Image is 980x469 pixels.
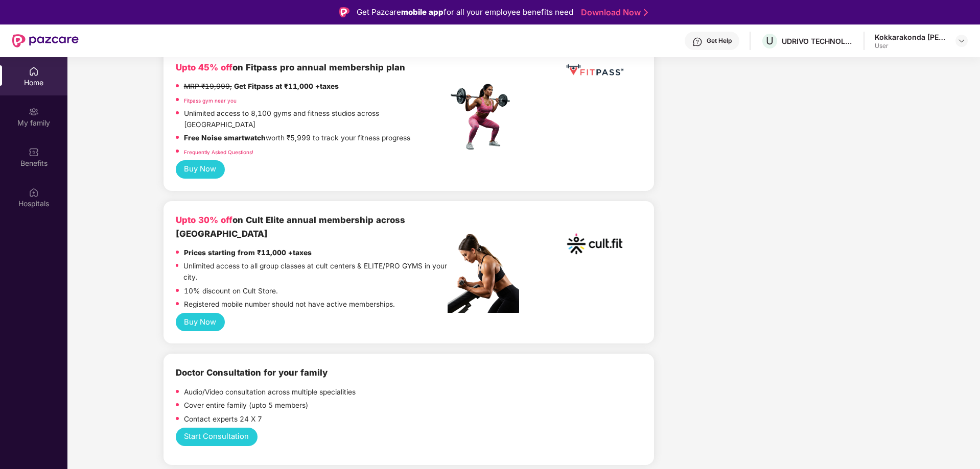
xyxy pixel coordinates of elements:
b: on Cult Elite annual membership across [GEOGRAPHIC_DATA] [176,215,405,238]
p: Contact experts 24 X 7 [184,414,262,425]
div: User [875,42,946,50]
a: Download Now [581,7,645,18]
div: Get Help [707,37,732,45]
div: Kokkarakonda [PERSON_NAME] [875,32,946,42]
b: Upto 30% off [176,215,232,225]
p: 10% discount on Cult Store. [184,286,278,297]
del: MRP ₹19,999, [184,82,232,90]
a: Fitpass gym near you [184,97,237,104]
p: worth ₹5,999 to track your fitness progress [184,133,410,144]
div: UDRIVO TECHNOLOGIES PRIVATE LIMITED [782,36,853,46]
img: Logo [339,7,349,17]
img: svg+xml;base64,PHN2ZyBpZD0iSGVscC0zMngzMiIgeG1sbnM9Imh0dHA6Ly93d3cudzMub3JnLzIwMDAvc3ZnIiB3aWR0aD... [692,37,703,47]
strong: Get Fitpass at ₹11,000 +taxes [234,82,339,90]
p: Audio/Video consultation across multiple specialities [184,387,356,398]
b: on Fitpass pro annual membership plan [176,62,405,72]
button: Buy Now [176,313,225,332]
strong: mobile app [401,7,444,17]
div: Get Pazcare for all your employee benefits need [357,6,573,18]
img: fpp.png [448,81,519,153]
p: Cover entire family (upto 5 members) [184,400,308,411]
img: ekin.png [564,366,625,379]
b: Doctor Consultation for your family [176,367,328,378]
img: cult.png [564,213,625,275]
b: Upto 45% off [176,62,232,72]
a: Frequently Asked Questions! [184,149,253,155]
img: svg+xml;base64,PHN2ZyB3aWR0aD0iMjAiIGhlaWdodD0iMjAiIHZpZXdCb3g9IjAgMCAyMCAyMCIgZmlsbD0ibm9uZSIgeG... [29,107,39,117]
img: svg+xml;base64,PHN2ZyBpZD0iQmVuZWZpdHMiIHhtbG5zPSJodHRwOi8vd3d3LnczLm9yZy8yMDAwL3N2ZyIgd2lkdGg9Ij... [29,147,39,157]
button: Buy Now [176,160,225,179]
img: fppp.png [564,61,625,80]
p: Unlimited access to 8,100 gyms and fitness studios across [GEOGRAPHIC_DATA] [184,108,448,130]
strong: Free Noise smartwatch [184,134,266,142]
img: svg+xml;base64,PHN2ZyBpZD0iSG9zcGl0YWxzIiB4bWxucz0iaHR0cDovL3d3dy53My5vcmcvMjAwMC9zdmciIHdpZHRoPS... [29,187,39,198]
p: Registered mobile number should not have active memberships. [184,299,395,310]
img: pc2.png [448,234,519,313]
span: U [766,35,774,47]
p: Unlimited access to all group classes at cult centers & ELITE/PRO GYMS in your city. [183,261,447,283]
img: New Pazcare Logo [12,34,79,47]
img: svg+xml;base64,PHN2ZyBpZD0iSG9tZSIgeG1sbnM9Imh0dHA6Ly93d3cudzMub3JnLzIwMDAvc3ZnIiB3aWR0aD0iMjAiIG... [29,66,39,77]
strong: Prices starting from ₹11,000 +taxes [184,249,312,257]
button: Start Consultation [176,428,258,447]
img: svg+xml;base64,PHN2ZyBpZD0iRHJvcGRvd24tMzJ4MzIiIHhtbG5zPSJodHRwOi8vd3d3LnczLm9yZy8yMDAwL3N2ZyIgd2... [958,37,966,45]
img: Stroke [644,7,648,18]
